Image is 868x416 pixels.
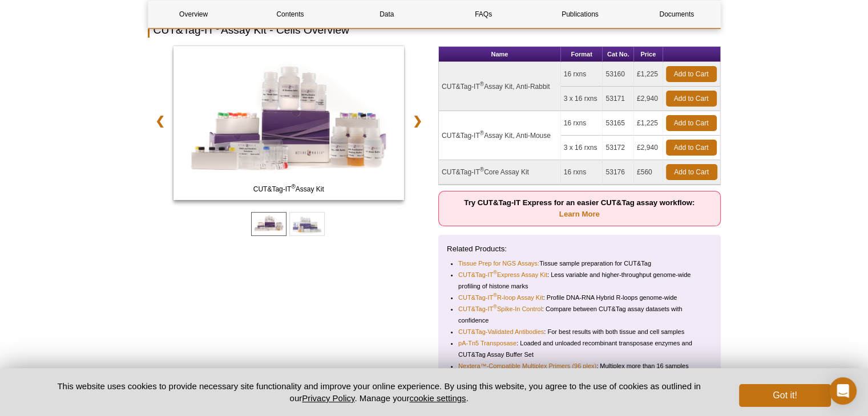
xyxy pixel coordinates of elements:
[439,62,561,111] td: CUT&Tag-IT Assay Kit, Anti-Rabbit
[603,160,634,185] td: 53176
[458,360,596,372] a: Nextera™-Compatible Multiplex Primers (96 plex)
[458,269,547,280] a: CUT&Tag-IT®Express Assay Kit
[458,258,539,269] a: Tissue Prep for NGS Assays:
[458,303,703,326] li: : Compare between CUT&Tag assay datasets with confidence
[458,292,703,303] li: : Profile DNA-RNA Hybrid R-loops genome-wide
[561,136,603,160] td: 3 x 16 rxns
[634,136,663,160] td: £2,940
[176,183,402,195] span: CUT&Tag-IT Assay Kit
[561,47,603,62] th: Format
[458,337,703,360] li: : Loaded and unloaded recombinant transposase enzymes and CUT&Tag Assay Buffer Set
[829,377,857,405] div: Open Intercom Messenger
[148,1,239,28] a: Overview
[634,87,663,111] td: £2,940
[603,111,634,136] td: 53165
[439,160,561,185] td: CUT&Tag-IT Core Assay Kit
[603,47,634,62] th: Cat No.
[603,62,634,87] td: 53160
[634,111,663,136] td: £1,225
[666,91,717,107] a: Add to Cart
[438,1,528,28] a: FAQs
[493,304,497,310] sup: ®
[559,210,600,218] a: Learn More
[666,115,717,131] a: Add to Cart
[341,1,432,28] a: Data
[480,81,484,87] sup: ®
[631,1,722,28] a: Documents
[458,269,703,292] li: : Less variable and higher-throughput genome-wide profiling of histone marks
[634,47,663,62] th: Price
[603,87,634,111] td: 53171
[38,380,721,404] p: This website uses cookies to provide necessary site functionality and improve your online experie...
[148,108,172,134] a: ❮
[561,62,603,87] td: 16 rxns
[245,1,336,28] a: Contents
[148,22,721,38] h2: CUT&Tag-IT Assay Kit - Cells Overview
[480,166,484,173] sup: ®
[173,46,405,203] a: CUT&Tag-IT Assay Kit
[302,393,354,403] a: Privacy Policy
[439,47,561,62] th: Name
[493,270,497,276] sup: ®
[458,303,542,315] a: CUT&Tag-IT®Spike-In Control
[480,130,484,136] sup: ®
[561,160,603,185] td: 16 rxns
[458,326,703,337] li: : For best results with both tissue and cell samples
[603,136,634,160] td: 53172
[634,160,663,185] td: £560
[666,66,717,82] a: Add to Cart
[493,293,497,299] sup: ®
[561,87,603,111] td: 3 x 16 rxns
[666,164,717,180] a: Add to Cart
[634,62,663,87] td: £1,225
[458,360,703,372] li: : Multiplex more than 16 samples
[464,198,695,218] strong: Try CUT&Tag-IT Express for an easier CUT&Tag assay workflow:
[291,183,295,190] sup: ®
[458,337,516,349] a: pA-Tn5 Transposase
[458,326,544,337] a: CUT&Tag-Validated Antibodies
[666,140,717,156] a: Add to Cart
[173,46,405,200] img: CUT&Tag-IT Assay Kit
[405,108,430,134] a: ❯
[535,1,625,28] a: Publications
[409,393,466,403] button: cookie settings
[458,258,703,269] li: Tissue sample preparation for CUT&Tag
[458,292,543,303] a: CUT&Tag-IT®R-loop Assay Kit
[439,111,561,160] td: CUT&Tag-IT Assay Kit, Anti-Mouse
[561,111,603,136] td: 16 rxns
[447,243,712,255] p: Related Products:
[739,384,830,407] button: Got it!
